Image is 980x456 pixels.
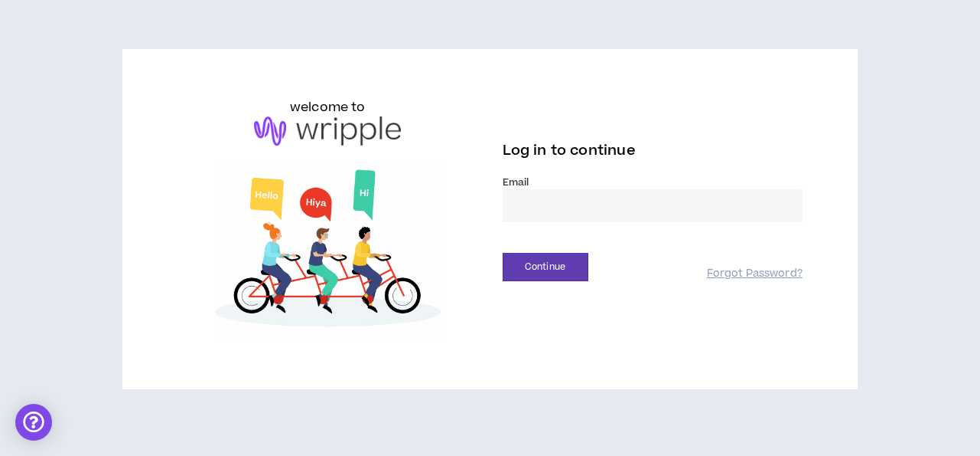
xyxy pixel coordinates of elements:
[177,161,477,341] img: Welcome to Wripple
[290,98,366,116] h6: welcome to
[503,253,588,281] button: Continue
[707,267,803,281] a: Forgot Password?
[15,404,52,441] div: Open Intercom Messenger
[254,116,401,146] img: logo-brand.png
[503,176,803,189] label: Email
[503,141,636,160] span: Log in to continue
